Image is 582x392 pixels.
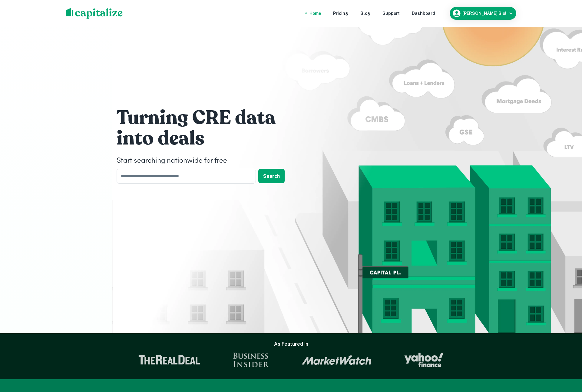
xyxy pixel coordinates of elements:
h6: As Featured In [274,341,308,348]
img: capitalize-logo.png [66,8,123,19]
button: [PERSON_NAME] Biol [450,7,516,20]
iframe: Chat Widget [552,324,582,353]
img: The Real Deal [138,355,200,365]
h4: Start searching nationwide for free. [117,155,298,166]
a: Support [382,10,400,17]
img: Market Watch [302,355,372,365]
button: Search [258,169,285,183]
a: Dashboard [412,10,435,17]
a: Pricing [333,10,348,17]
img: Yahoo Finance [404,353,444,367]
a: Home [309,10,321,17]
a: Blog [360,10,370,17]
h1: into deals [117,126,298,151]
h1: Turning CRE data [117,106,298,130]
h6: [PERSON_NAME] Biol [462,11,507,15]
img: Business Insider [233,353,269,367]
